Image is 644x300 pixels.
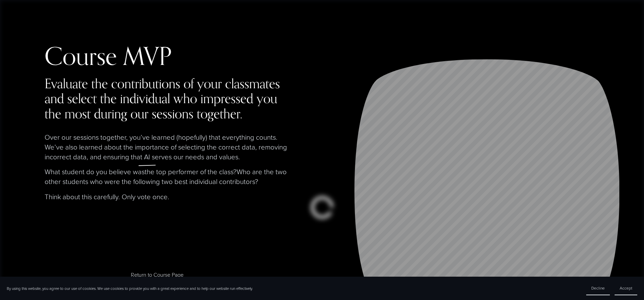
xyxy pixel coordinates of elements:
span: the top performer of the class? [145,167,237,176]
p: What student do you believe was Who are the two other students who were the following two best in... [45,167,295,186]
p: Over our sessions together, you’ve learned (hopefully) that everything counts. We’ve also learned... [45,132,295,161]
div: Course [45,43,117,69]
p: Think about this carefully. Only vote once. [45,192,295,202]
a: Return to Course Page [95,260,218,290]
button: Accept [615,281,637,295]
span: Decline [591,285,605,291]
p: By using this website, you agree to our use of cookies. We use cookies to provide you with a grea... [7,286,253,291]
button: Decline [586,281,610,295]
span: Accept [620,285,632,291]
h4: Evaluate the contributions of your classmates and select the individual who impressed you the mos... [45,76,295,121]
div: MVP [123,43,171,69]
